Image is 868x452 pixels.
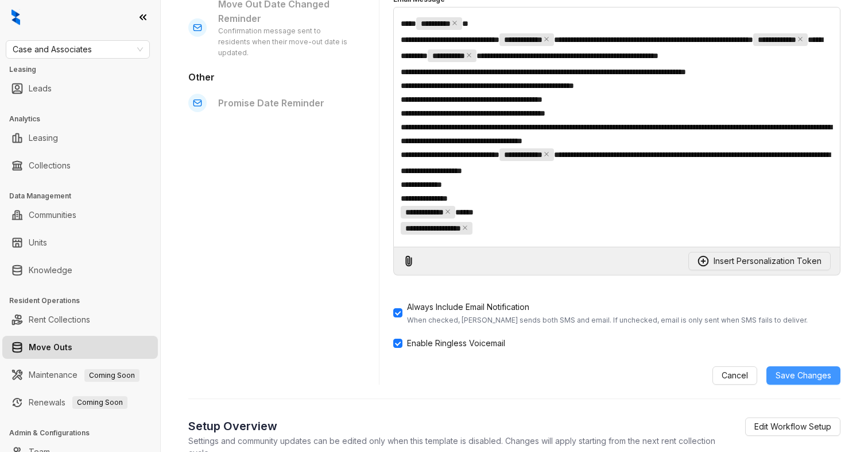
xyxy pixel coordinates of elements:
button: Insert Personalization Token [688,252,831,270]
span: Enable Ringless Voicemail [402,337,510,350]
li: Collections [2,154,158,177]
span: Insert Personalization Token [714,255,821,267]
button: close [452,20,458,26]
button: close [462,225,468,231]
button: close [544,36,549,42]
span: Cancel [722,369,748,382]
a: Communities [29,204,76,227]
h3: Analytics [9,114,160,124]
li: Rent Collections [2,308,158,331]
button: close [797,36,803,42]
a: RenewalsComing Soon [29,391,127,414]
li: Units [2,231,158,254]
p: Promise Date Reminder [218,96,354,110]
li: Leasing [2,127,158,150]
h3: Resident Operations [9,296,160,306]
li: Maintenance [2,363,158,386]
div: When checked, [PERSON_NAME] sends both SMS and email. If unchecked, email is only sent when SMS f... [407,316,808,325]
h3: Other [188,70,361,85]
h3: Leasing [9,64,160,75]
a: Leads [29,77,52,100]
a: Rent Collections [29,308,90,331]
li: Move Outs [2,336,158,359]
a: Move Outs [29,336,72,359]
a: Knowledge [29,259,72,282]
li: Communities [2,204,158,227]
a: Leasing [29,127,58,150]
h3: Admin & Configurations [9,428,160,438]
li: Knowledge [2,259,158,282]
a: Units [29,231,47,254]
span: Coming Soon [72,396,127,409]
button: close [544,151,549,157]
h2: Setup Overview [188,417,738,435]
li: Renewals [2,391,158,414]
a: Collections [29,154,71,177]
button: close [445,209,451,214]
div: Always Include Email Notification [407,301,808,313]
div: Promise Date Reminder [211,89,361,117]
button: Save Changes [766,366,840,385]
li: Leads [2,77,158,100]
span: Save Changes [776,369,831,382]
span: Coming Soon [84,369,139,382]
img: logo [11,9,20,25]
a: Edit Workflow Setup [745,417,840,436]
button: Cancel [712,366,757,385]
button: close [466,52,472,58]
h3: Data Management [9,191,160,201]
div: Confirmation message sent to residents when their move-out date is updated. [218,26,354,59]
span: Edit Workflow Setup [754,420,831,433]
span: Case and Associates [13,41,143,58]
